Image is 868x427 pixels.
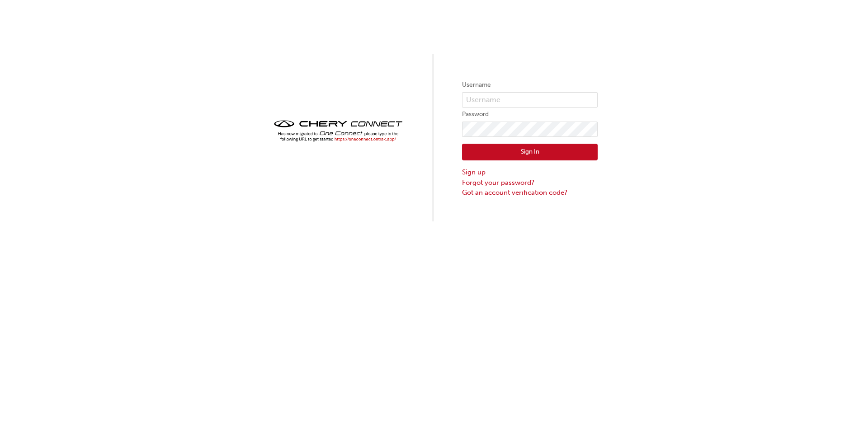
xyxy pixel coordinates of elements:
a: Forgot your password? [462,178,598,188]
label: Password [462,109,598,120]
label: Username [462,80,598,90]
a: Got an account verification code? [462,188,598,198]
input: Username [462,92,598,108]
img: cheryconnect [270,117,406,144]
button: Sign In [462,144,598,161]
a: Sign up [462,167,598,178]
